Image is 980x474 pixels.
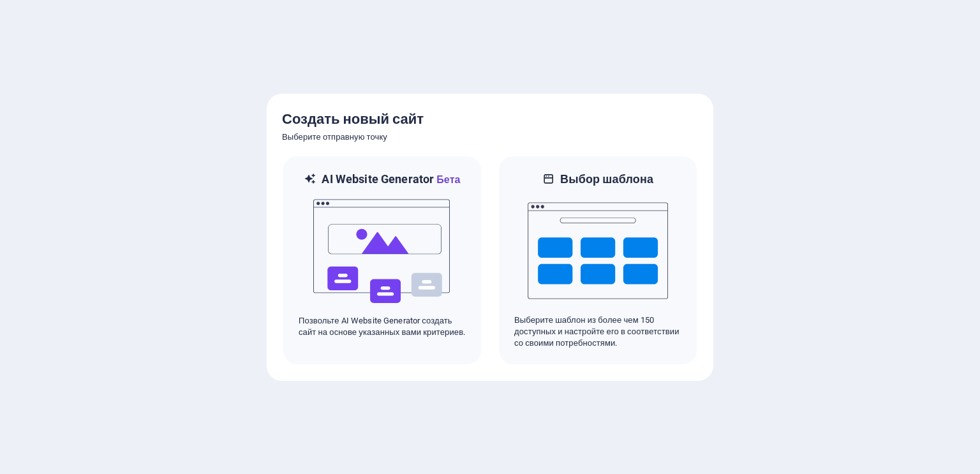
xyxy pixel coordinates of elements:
p: Позвольте AI Website Generator создать сайт на основе указанных вами критериев. [299,315,466,338]
div: Выбор шаблонаВыберите шаблон из более чем 150 доступных и настройте его в соответствии со своими ... [498,155,698,366]
h6: AI Website Generator [322,172,460,188]
div: AI Website GeneratorБетаaiПозвольте AI Website Generator создать сайт на основе указанных вами кр... [282,155,482,366]
h6: Выберите отправную точку [282,130,698,145]
p: Выберите шаблон из более чем 150 доступных и настройте его в соответствии со своими потребностями. [514,315,681,349]
img: ai [312,188,452,315]
h6: Выбор шаблона [560,172,653,187]
span: Бета [434,174,460,186]
h5: Создать новый сайт [282,109,698,130]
